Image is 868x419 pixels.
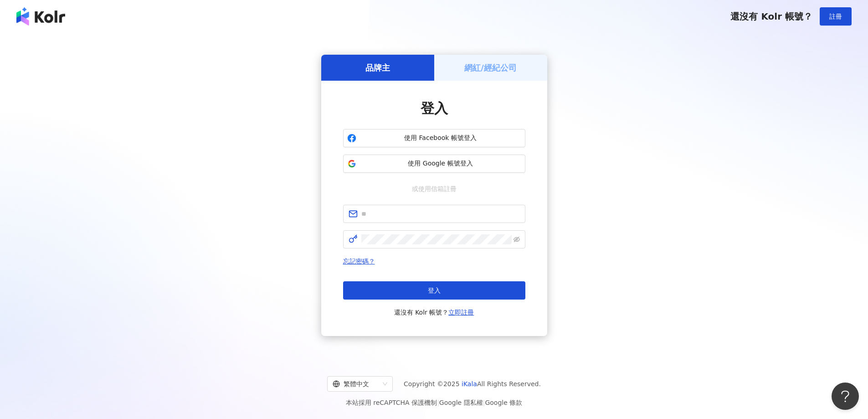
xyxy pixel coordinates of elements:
[485,399,522,406] a: Google 條款
[343,129,525,147] button: 使用 Facebook 帳號登入
[360,134,521,143] span: 使用 Facebook 帳號登入
[394,307,474,318] span: 還沒有 Kolr 帳號？
[448,309,474,316] a: 立即註冊
[360,159,521,168] span: 使用 Google 帳號登入
[820,7,852,26] button: 註冊
[343,155,525,173] button: 使用 Google 帳號登入
[421,100,448,116] span: 登入
[343,281,525,300] button: 登入
[439,399,483,406] a: Google 隱私權
[404,378,541,389] span: Copyright © 2025 All Rights Reserved.
[832,383,859,410] iframe: Help Scout Beacon - Open
[483,399,485,406] span: |
[514,236,520,243] span: eye-invisible
[333,377,379,391] div: 繁體中文
[829,13,842,20] span: 註冊
[437,399,439,406] span: |
[428,287,441,294] span: 登入
[464,62,517,73] h5: 網紅/經紀公司
[730,11,812,22] span: 還沒有 Kolr 帳號？
[16,7,65,26] img: logo
[343,258,375,265] a: 忘記密碼？
[346,397,522,408] span: 本站採用 reCAPTCHA 保護機制
[365,62,390,73] h5: 品牌主
[406,184,463,194] span: 或使用信箱註冊
[462,380,477,388] a: iKala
